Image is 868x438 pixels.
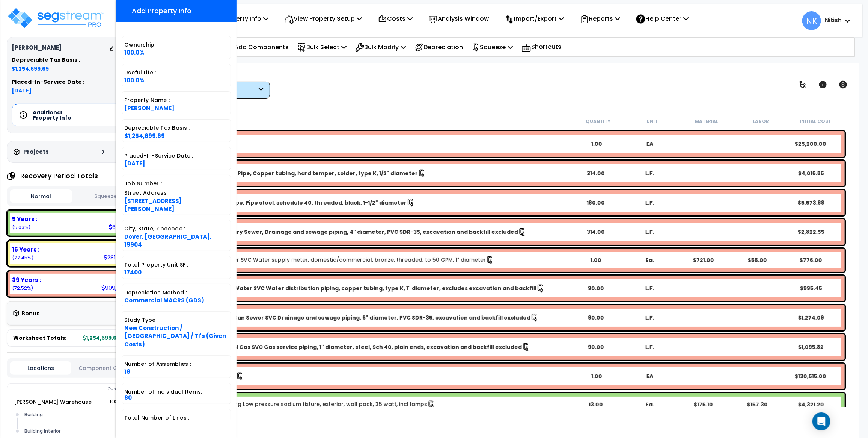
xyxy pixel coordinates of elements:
b: Site Incoming Water SVC Water distribution piping, copper tubing, type K, 1" diameter, excludes e... [193,285,536,292]
a: [PERSON_NAME] Warehouse 100.0% [14,398,92,406]
b: General Gas Pipe, Pipe steel, schedule 40, threaded, black, 1-1/2" diameter [193,199,407,206]
small: 22.45346067833398% [12,255,33,261]
div: Ea. [624,256,676,264]
a: Assembly Title [184,197,568,208]
b: Site Incoming N Gas SVC Gas service piping, 1" diameter, steel, Sch 40, plain ends, excavation an... [193,343,522,351]
a: Individual Item [184,400,436,409]
p: Import/Export [505,14,564,24]
div: $55.00 [731,256,783,264]
h5: Street Address : [124,190,229,196]
h5: Ownership : [124,42,229,48]
div: $4,321.20 [785,401,837,408]
p: Bulk Modify [355,42,406,52]
a: Custom Item [178,372,244,380]
b: 1,254,699.69 [83,334,120,342]
button: Locations [10,361,71,375]
div: Ea. [624,401,676,408]
div: $25,200.00 [784,140,837,148]
div: Shortcuts [517,38,565,56]
p: Reports [580,14,620,24]
small: Unit [647,118,658,124]
h3: Projects [23,148,49,156]
small: Material [695,118,719,124]
b: General Sanitary Sewer, Drainage and sewage piping, 4" diameter, PVC SDR-35, excavation and backf... [193,228,518,236]
a: Assembly Title [184,342,568,352]
div: L.F. [624,170,676,177]
div: 281,723.50 [104,253,135,261]
b: 15 Years : [12,246,39,253]
a: Assembly Title [184,168,568,179]
p: View Property Setup [285,14,362,24]
span: 80 [124,394,132,402]
div: 1.00 [570,140,623,148]
div: 1.00 [570,373,623,380]
small: Initial Cost [800,118,831,124]
span: 100.0% [124,48,145,56]
span: NK [802,11,821,30]
div: Open Intercom Messenger [812,412,830,430]
b: 5 Years : [12,215,37,223]
h5: Study Type : [124,317,229,323]
b: 39 Years : [12,276,41,284]
a: Assembly Title [184,312,568,323]
h5: Placed-In-Service Date : [124,153,229,159]
small: Quantity [586,118,610,124]
h5: Job Number : [124,181,229,186]
span: [STREET_ADDRESS][PERSON_NAME] [124,197,182,213]
small: 72.5159968250781% [12,285,33,291]
div: $776.00 [785,256,837,264]
div: 13.00 [570,401,622,408]
div: Add Components [221,38,293,56]
h5: Useful Life : [124,70,229,76]
small: 5.030542496587916% [12,224,30,230]
div: Depreciation [410,38,467,56]
h5: Property Name : [124,97,229,103]
div: $1,095.82 [785,343,837,351]
span: Dover, [GEOGRAPHIC_DATA], 19904 [124,233,211,249]
span: $1,254,699.69 [12,65,135,73]
button: Component Groups [75,364,137,372]
h4: Add Property Info [132,7,191,15]
a: Assembly Title [184,283,568,294]
div: $2,822.55 [785,228,837,236]
span: 100.0% [110,397,130,406]
div: EA [623,140,677,148]
div: L.F. [624,343,676,351]
span: New Construction / [GEOGRAPHIC_DATA] / TI's (Given Costs) [124,324,226,348]
div: 909,857.99 [101,284,135,292]
p: Help Center [636,14,689,24]
p: Squeeze [472,42,513,52]
b: General Water Pipe, Copper tubing, hard temper, solder, type K, 1/2" diameter [193,170,418,177]
div: L.F. [624,314,676,321]
span: [PERSON_NAME] [124,104,174,112]
div: $5,573.88 [785,199,837,206]
b: Site Incoming San Sewer SVC Drainage and sewage piping, 6" diameter, PVC SDR-35, excavation and b... [193,314,530,321]
h5: City, State, Zipccode : [124,226,229,232]
h3: [PERSON_NAME] [12,44,62,52]
h5: Number of Assemblies : [124,361,229,367]
span: [DATE] [12,87,135,94]
p: Depreciation [414,42,463,52]
div: $4,016.85 [785,170,837,177]
div: Building [23,410,128,419]
span: [DATE] [124,159,145,167]
span: 18 [124,368,130,376]
div: 90.00 [570,285,622,292]
div: EA [623,373,677,380]
h3: Bonus [21,311,40,317]
div: $175.10 [677,401,729,408]
div: L.F. [624,228,676,236]
a: Assembly Title [184,227,568,237]
h5: Number of Individual Items: [124,389,229,401]
h5: Depreciation Method : [124,290,229,296]
div: $1,274.09 [785,314,837,321]
img: logo_pro_r.png [7,7,104,29]
p: Shortcuts [521,42,561,53]
h5: Total Number of Lines : [124,415,229,421]
small: Labor [753,118,769,124]
div: 180.00 [570,199,622,206]
h5: Depreciable Tax Basis : [12,57,135,63]
a: Individual Item [184,256,494,264]
div: 90.00 [570,343,622,351]
div: Building Interior [23,427,128,436]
